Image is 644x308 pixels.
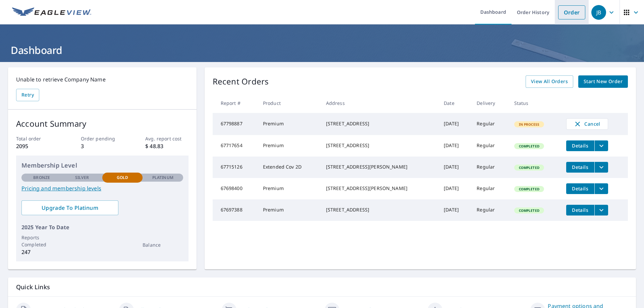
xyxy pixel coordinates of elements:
[438,178,471,199] td: [DATE]
[16,118,189,130] p: Account Summary
[8,43,636,57] h1: Dashboard
[566,183,594,194] button: detailsBtn-67698400
[12,7,91,17] img: EV Logo
[438,199,471,221] td: [DATE]
[578,75,628,88] a: Start New Order
[21,248,62,256] p: 247
[570,185,590,192] span: Details
[145,135,188,142] p: Avg. report cost
[81,142,124,150] p: 3
[21,161,183,170] p: Membership Level
[21,200,118,215] a: Upgrade To Platinum
[471,157,508,178] td: Regular
[531,77,568,86] span: View All Orders
[515,122,544,127] span: In Process
[321,93,438,113] th: Address
[213,157,258,178] td: 67715126
[566,118,608,130] button: Cancel
[81,135,124,142] p: Order pending
[570,207,590,213] span: Details
[326,185,433,192] div: [STREET_ADDRESS][PERSON_NAME]
[21,223,183,231] p: 2025 Year To Date
[526,75,573,88] a: View All Orders
[471,135,508,157] td: Regular
[16,283,628,291] p: Quick Links
[570,164,590,170] span: Details
[594,205,608,215] button: filesDropdownBtn-67697388
[471,113,508,135] td: Regular
[213,75,269,88] p: Recent Orders
[594,162,608,173] button: filesDropdownBtn-67715126
[213,113,258,135] td: 67798887
[566,140,594,151] button: detailsBtn-67717654
[258,93,321,113] th: Product
[438,93,471,113] th: Date
[152,175,173,181] p: Platinum
[21,184,183,192] a: Pricing and membership levels
[438,135,471,157] td: [DATE]
[21,91,34,99] span: Retry
[326,142,433,149] div: [STREET_ADDRESS]
[16,89,39,101] button: Retry
[326,164,433,170] div: [STREET_ADDRESS][PERSON_NAME]
[326,120,433,127] div: [STREET_ADDRESS]
[438,157,471,178] td: [DATE]
[16,142,59,150] p: 2095
[258,113,321,135] td: Premium
[471,178,508,199] td: Regular
[594,183,608,194] button: filesDropdownBtn-67698400
[509,93,561,113] th: Status
[21,234,62,248] p: Reports Completed
[594,140,608,151] button: filesDropdownBtn-67717654
[213,178,258,199] td: 67698400
[515,187,543,191] span: Completed
[213,93,258,113] th: Report #
[584,77,623,86] span: Start New Order
[591,5,606,20] div: JB
[258,157,321,178] td: Extended Cov 2D
[258,199,321,221] td: Premium
[573,120,601,128] span: Cancel
[570,142,590,149] span: Details
[117,175,128,181] p: Gold
[258,178,321,199] td: Premium
[566,162,594,173] button: detailsBtn-67715126
[258,135,321,157] td: Premium
[471,93,508,113] th: Delivery
[515,208,543,213] span: Completed
[16,75,189,83] p: Unable to retrieve Company Name
[213,135,258,157] td: 67717654
[27,204,113,211] span: Upgrade To Platinum
[326,206,433,213] div: [STREET_ADDRESS]
[438,113,471,135] td: [DATE]
[515,165,543,170] span: Completed
[33,175,50,181] p: Bronze
[471,199,508,221] td: Regular
[75,175,89,181] p: Silver
[213,199,258,221] td: 67697388
[566,205,594,215] button: detailsBtn-67697388
[16,135,59,142] p: Total order
[145,142,188,150] p: $ 48.83
[143,241,183,248] p: Balance
[558,5,585,19] a: Order
[515,144,543,148] span: Completed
